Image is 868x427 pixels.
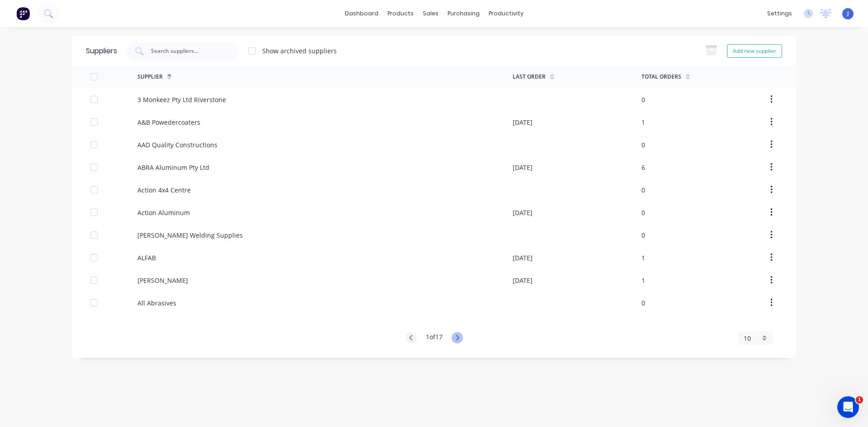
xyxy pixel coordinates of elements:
[86,46,117,56] div: Suppliers
[418,7,443,20] div: sales
[262,46,337,56] div: Show archived suppliers
[727,44,782,58] button: Add new supplier
[744,333,751,343] span: 10
[150,47,225,56] input: Search suppliers...
[137,95,226,104] div: 3 Monkeez Pty Ltd Riverstone
[137,163,209,172] div: ABRA Aluminum Pty Ltd
[513,208,533,217] div: [DATE]
[642,185,645,195] div: 0
[443,7,484,20] div: purchasing
[137,117,200,127] div: A&B Powedercoaters
[340,7,383,20] a: dashboard
[137,230,243,240] div: [PERSON_NAME] Welding Supplies
[837,396,859,418] iframe: Intercom live chat
[137,208,190,217] div: Action Aluminum
[513,276,533,285] div: [DATE]
[763,7,797,20] div: settings
[513,163,533,172] div: [DATE]
[642,117,645,127] div: 1
[513,117,533,127] div: [DATE]
[642,163,645,172] div: 6
[426,332,443,344] div: 1 of 17
[642,298,645,308] div: 0
[856,396,863,404] span: 1
[642,208,645,217] div: 0
[642,140,645,150] div: 0
[137,253,156,263] div: ALFAB
[137,276,188,285] div: [PERSON_NAME]
[137,298,176,308] div: All Abrasives
[642,253,645,263] div: 1
[16,7,30,20] img: Factory
[137,185,191,195] div: Action 4x4 Centre
[642,73,681,81] div: Total Orders
[642,95,645,104] div: 0
[383,7,418,20] div: products
[847,9,849,18] span: J
[513,73,546,81] div: Last Order
[513,253,533,263] div: [DATE]
[642,230,645,240] div: 0
[137,140,217,150] div: AAD Quality Constructions
[642,276,645,285] div: 1
[484,7,528,20] div: productivity
[137,73,163,81] div: Supplier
